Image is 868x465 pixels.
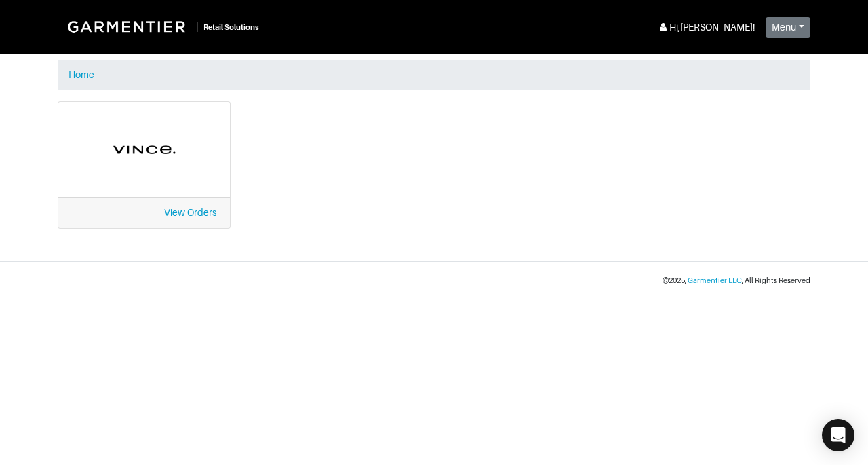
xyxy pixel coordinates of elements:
[58,60,810,90] nav: breadcrumb
[60,14,196,39] img: Garmentier
[657,20,755,35] div: Hi, [PERSON_NAME] !
[196,20,198,34] div: |
[164,207,216,218] a: View Orders
[58,11,264,42] a: |Retail Solutions
[68,69,94,80] a: Home
[766,17,810,38] button: Menu
[822,419,854,451] div: Open Intercom Messenger
[72,115,216,183] img: cyAkLTq7csKWtL9WARqkkVaF.png
[203,23,259,31] small: Retail Solutions
[688,276,742,284] a: Garmentier LLC
[663,276,810,284] small: © 2025 , , All Rights Reserved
